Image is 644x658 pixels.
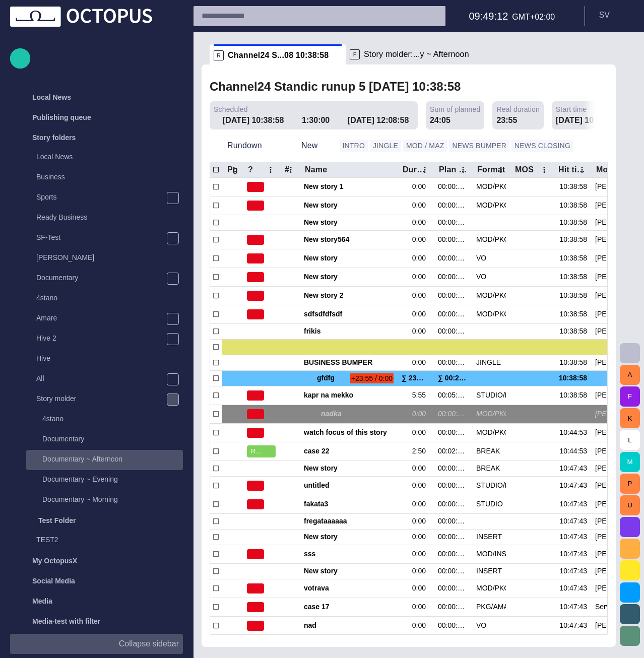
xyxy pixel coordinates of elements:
[370,140,401,152] button: JINGLE
[620,474,640,494] button: P
[438,272,468,282] div: 00:00:00:00
[556,104,587,114] span: Start time
[412,309,430,319] div: 0:00
[557,309,587,319] div: 10:38:58
[476,182,506,191] div: MOD/PKG
[304,617,394,635] div: nad
[412,201,430,210] div: 0:00
[304,272,394,282] span: New story
[36,212,87,222] p: Ready Business
[438,218,468,227] div: 00:00:00:00
[10,87,183,107] div: Local News
[304,358,394,367] span: BUSINESS BUMPER
[557,549,587,559] div: 10:47:43
[476,390,506,400] div: STUDIO/LIVE/PKG
[412,291,430,300] div: 0:00
[304,477,394,495] div: untitled
[438,621,468,630] div: 00:00:00:00
[304,371,346,386] div: gfdfg
[36,313,57,323] p: Amare
[620,452,640,472] button: M
[304,530,394,545] div: New story
[304,464,394,473] span: New story
[304,291,394,300] span: New story 2
[476,409,506,419] div: MOD/PKG
[595,583,625,593] div: Karel Petrak (kpetrak)
[620,408,640,428] button: K
[595,309,625,319] div: Stanislav Vedra (svedra)
[32,92,71,102] p: Local News
[439,165,468,175] div: Plan dur
[264,163,278,177] button: ? column menu
[16,349,183,369] div: Hive
[557,621,587,630] div: 10:47:43
[557,272,587,282] div: 10:38:58
[402,371,430,386] div: ∑ 23:55
[304,355,394,370] div: BUSINESS BUMPER
[496,104,539,114] span: Real duration
[304,324,394,339] div: frikis
[304,405,394,423] div: nadka
[557,446,587,456] div: 10:44:53
[16,248,183,269] div: [PERSON_NAME]
[304,446,394,456] span: case 22
[304,549,394,559] span: sss
[304,249,394,268] div: New story
[557,291,587,300] div: 10:38:58
[214,50,224,60] p: R
[412,218,430,227] div: 0:00
[438,602,468,612] div: 00:00:00:00
[22,490,183,510] div: Documentary ~ Morning
[476,481,506,490] div: STUDIO/PKG
[595,481,625,490] div: Petr Höhn (phohn)
[32,556,77,566] p: My OctopusX
[595,428,625,437] div: Stanislav Vedra (svedra)
[557,532,587,542] div: 10:47:43
[418,163,432,177] button: Duration column menu
[304,602,394,612] span: case 17
[476,464,500,473] div: BREAK
[412,583,430,593] div: 0:00
[251,446,264,456] span: READY
[595,549,625,559] div: Stanislav Vedra (svedra)
[16,228,183,248] div: SF-Test
[36,192,56,202] p: Sports
[16,269,183,289] div: Documentary
[304,287,394,305] div: New story 2
[350,373,394,383] span: +23:55 / 0:00
[456,163,470,177] button: Plan dur column menu
[304,196,394,215] div: New story
[284,386,296,405] div: 1
[595,499,625,509] div: Stanislav Vedra (svedra)
[32,616,100,626] p: Media-test with filter
[557,516,587,526] div: 10:47:43
[557,390,587,400] div: 10:38:58
[304,481,394,490] span: untitled
[412,532,430,542] div: 0:00
[42,454,183,464] p: Documentary ~ Afternoon
[304,182,394,191] span: New story 1
[595,464,625,473] div: Grygoriy Yaklyushyn (gyaklyushyn)
[469,8,508,24] h6: 09:49:12
[119,638,179,650] p: Collapse sidebar
[596,165,624,175] div: Modified by
[228,50,329,60] span: Channel24 S...08 10:38:58
[476,602,506,612] div: PKG/AMARE
[438,464,468,473] div: 00:00:00:00
[10,7,152,27] img: Octopus News Room
[412,464,430,473] div: 0:00
[595,566,625,576] div: Karel Petrak (kpetrak)
[595,253,625,263] div: Stanislav Vedra (svedra)
[558,165,587,175] div: Hit time
[438,428,468,437] div: 00:00:00:00
[304,390,394,400] span: kapr na mekko
[304,495,394,513] div: fakata3
[364,49,469,59] span: Story molder:...y ~ Afternoon
[32,133,76,143] p: Story folders
[285,165,289,175] div: #
[304,201,394,210] span: New story
[476,583,506,593] div: MOD/PKG
[247,442,276,460] button: READY
[304,215,394,230] div: New story
[346,44,482,64] div: FStory molder:...y ~ Afternoon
